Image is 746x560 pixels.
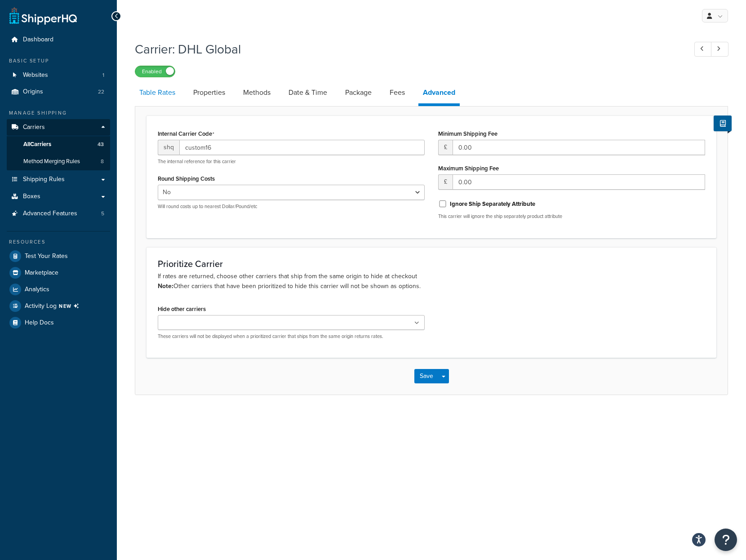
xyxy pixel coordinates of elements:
label: Maximum Shipping Fee [438,165,499,172]
a: Help Docs [7,315,110,331]
label: Minimum Shipping Fee [438,130,497,137]
span: 8 [101,158,104,165]
li: Origins [7,84,110,100]
a: AllCarriers43 [7,136,110,153]
p: This carrier will ignore the ship separately product attribute [438,213,705,220]
a: Previous Record [694,42,712,57]
li: Carriers [7,119,110,170]
a: Method Merging Rules8 [7,153,110,170]
button: Save [414,369,439,383]
a: Properties [189,82,230,103]
span: £ [438,140,453,155]
p: If rates are returned, choose other carriers that ship from the same origin to hide at checkout O... [158,271,705,291]
a: Methods [239,82,275,103]
div: Resources [7,238,110,246]
a: Activity LogNEW [7,298,110,314]
label: Hide other carriers [158,306,206,312]
p: Will round costs up to nearest Dollar/Pound/etc [158,203,425,210]
button: Show Help Docs [714,116,732,131]
span: Boxes [23,193,40,200]
h1: Carrier: DHL Global [135,40,678,58]
a: Boxes [7,188,110,205]
span: Dashboard [23,36,53,44]
span: Test Your Rates [25,253,68,260]
span: NEW [59,302,83,310]
div: Basic Setup [7,57,110,65]
div: Manage Shipping [7,109,110,117]
span: Activity Log [25,300,83,312]
label: Internal Carrier Code [158,130,214,138]
span: Origins [23,88,43,96]
a: Test Your Rates [7,248,110,264]
span: Marketplace [25,269,58,277]
a: Dashboard [7,31,110,48]
a: Websites1 [7,67,110,84]
a: Package [341,82,376,103]
button: Open Resource Center [715,529,737,551]
a: Date & Time [284,82,332,103]
a: Carriers [7,119,110,136]
span: Websites [23,71,48,79]
li: Advanced Features [7,205,110,222]
span: 43 [98,141,104,148]
span: All Carriers [23,141,51,148]
a: Advanced Features5 [7,205,110,222]
a: Fees [385,82,409,103]
label: Ignore Ship Separately Attribute [450,200,535,208]
p: The internal reference for this carrier [158,158,425,165]
label: Enabled [135,66,175,77]
a: Table Rates [135,82,180,103]
a: Next Record [711,42,728,57]
b: Note: [158,281,173,291]
span: £ [438,174,453,190]
a: Marketplace [7,265,110,281]
span: Analytics [25,286,49,293]
span: Help Docs [25,319,54,327]
span: Method Merging Rules [23,158,80,165]
label: Round Shipping Costs [158,175,215,182]
span: 1 [102,71,104,79]
li: [object Object] [7,298,110,314]
li: Websites [7,67,110,84]
span: 22 [98,88,104,96]
p: These carriers will not be displayed when a prioritized carrier that ships from the same origin r... [158,333,425,340]
span: Shipping Rules [23,176,65,183]
a: Shipping Rules [7,171,110,188]
h3: Prioritize Carrier [158,259,705,269]
span: Carriers [23,124,45,131]
span: 5 [101,210,104,218]
a: Advanced [418,82,460,106]
span: shq [158,140,179,155]
a: Analytics [7,281,110,298]
li: Method Merging Rules [7,153,110,170]
span: Advanced Features [23,210,77,218]
a: Origins22 [7,84,110,100]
